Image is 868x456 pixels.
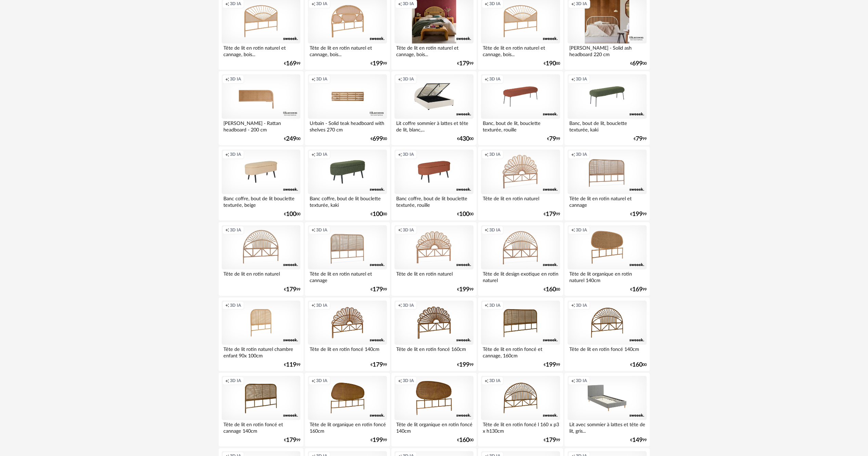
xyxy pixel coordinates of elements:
div: [PERSON_NAME] - Solid ash headboard 220 cm [568,43,646,57]
div: Tête de lit en rotin foncé et cannage 140cm [222,420,300,434]
div: Tête de lit en rotin naturel et cannage, bois... [308,43,387,57]
span: 100 [459,212,469,217]
span: 3D IA [316,76,327,82]
span: Creation icon [398,227,402,233]
span: 160 [459,438,469,443]
a: Creation icon 3D IA Banc, bout de lit, bouclette texturée, kaki €7999 [565,71,649,145]
span: Creation icon [225,227,229,233]
span: 119 [286,363,296,367]
span: Creation icon [311,152,315,157]
span: 430 [459,137,469,141]
div: € 99 [371,438,387,443]
div: € 00 [630,61,647,66]
span: 3D IA [403,1,414,7]
div: € 00 [457,137,474,141]
a: Creation icon 3D IA Tête de lit en rotin foncé et cannage, 160cm €19999 [478,297,563,371]
a: Creation icon 3D IA Tête de lit en rotin foncé 160cm €19999 [391,297,476,371]
span: 3D IA [576,76,587,82]
span: Creation icon [225,1,229,7]
div: € 00 [284,137,300,141]
span: 3D IA [489,152,501,157]
div: € 99 [630,212,647,217]
span: 3D IA [316,303,327,308]
span: 3D IA [403,76,414,82]
span: Creation icon [571,378,575,383]
a: Creation icon 3D IA Tête de lit rotin naturel chambre enfant 90x 100cm €11999 [219,297,303,371]
a: Creation icon 3D IA Tête de lit en rotin naturel €17999 [219,222,303,296]
span: 3D IA [576,378,587,383]
a: Creation icon 3D IA Urbain - Solid teak headboard with shelves 270 cm €69900 [305,71,390,145]
a: Creation icon 3D IA Banc coffre, bout de lit bouclette texturée, rouille €10000 [391,147,476,220]
span: 3D IA [403,227,414,233]
a: Creation icon 3D IA Tête de lit organique en rotin foncé 140cm €16000 [391,373,476,447]
span: 3D IA [489,303,501,308]
div: € 00 [371,212,387,217]
span: Creation icon [225,303,229,308]
span: 3D IA [489,1,501,7]
div: € 00 [457,438,474,443]
span: 3D IA [489,227,501,233]
div: Tête de lit en rotin naturel et cannage, bois... [394,43,473,57]
div: Tête de lit en rotin naturel [222,269,300,283]
div: Tête de lit en rotin naturel et cannage, bois... [481,43,560,57]
span: 3D IA [489,378,501,383]
span: Creation icon [571,1,575,7]
a: Creation icon 3D IA [PERSON_NAME] - Rattan headboard - 200 cm €24900 [219,71,303,145]
span: Creation icon [484,227,489,233]
span: Creation icon [571,76,575,82]
span: Creation icon [311,1,315,7]
div: Banc coffre, bout de lit bouclette texturée, rouille [394,194,473,208]
div: € 99 [544,438,560,443]
span: 3D IA [230,1,241,7]
span: 179 [373,287,383,292]
span: 100 [286,212,296,217]
span: 199 [373,61,383,66]
span: 169 [632,287,643,292]
span: 3D IA [316,152,327,157]
span: 169 [286,61,296,66]
a: Creation icon 3D IA Tête de lit organique en rotin foncé 160cm €19999 [305,373,390,447]
span: Creation icon [225,76,229,82]
span: 149 [632,438,643,443]
div: Tête de lit organique en rotin foncé 160cm [308,420,387,434]
div: Tête de lit en rotin naturel et cannage, bois... [222,43,300,57]
span: Creation icon [484,152,489,157]
div: Tête de lit en rotin naturel et cannage [568,194,646,208]
a: Creation icon 3D IA Lit avec sommier à lattes et tête de lit, gris... €14999 [565,373,649,447]
a: Creation icon 3D IA Banc, bout de lit, bouclette texturée, rouille €7999 [478,71,563,145]
span: Creation icon [398,378,402,383]
a: Creation icon 3D IA Tête de lit en rotin foncé l 160 x p3 x h130cm €17999 [478,373,563,447]
span: Creation icon [311,303,315,308]
div: € 99 [284,438,300,443]
span: 3D IA [316,1,327,7]
span: 79 [636,137,643,141]
div: € 99 [284,61,300,66]
div: € 99 [371,363,387,367]
span: 79 [549,137,556,141]
span: 3D IA [403,303,414,308]
div: € 99 [371,61,387,66]
span: 699 [632,61,643,66]
span: 199 [546,363,556,367]
span: Creation icon [571,303,575,308]
span: 190 [546,61,556,66]
span: Creation icon [225,378,229,383]
span: 179 [459,61,469,66]
span: Creation icon [484,1,489,7]
span: 3D IA [576,227,587,233]
span: 179 [286,287,296,292]
div: € 99 [630,287,647,292]
div: Urbain - Solid teak headboard with shelves 270 cm [308,119,387,132]
div: € 00 [371,137,387,141]
div: € 99 [547,137,560,141]
div: Banc, bout de lit, bouclette texturée, rouille [481,119,560,132]
span: 3D IA [230,227,241,233]
span: Creation icon [571,227,575,233]
div: € 99 [457,61,474,66]
a: Creation icon 3D IA Tête de lit en rotin naturel €17999 [478,147,563,220]
div: Tête de lit en rotin foncé et cannage, 160cm [481,345,560,358]
div: € 99 [544,212,560,217]
span: Creation icon [484,76,489,82]
span: 179 [546,212,556,217]
a: Creation icon 3D IA Tête de lit organique en rotin naturel 140cm €16999 [565,222,649,296]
